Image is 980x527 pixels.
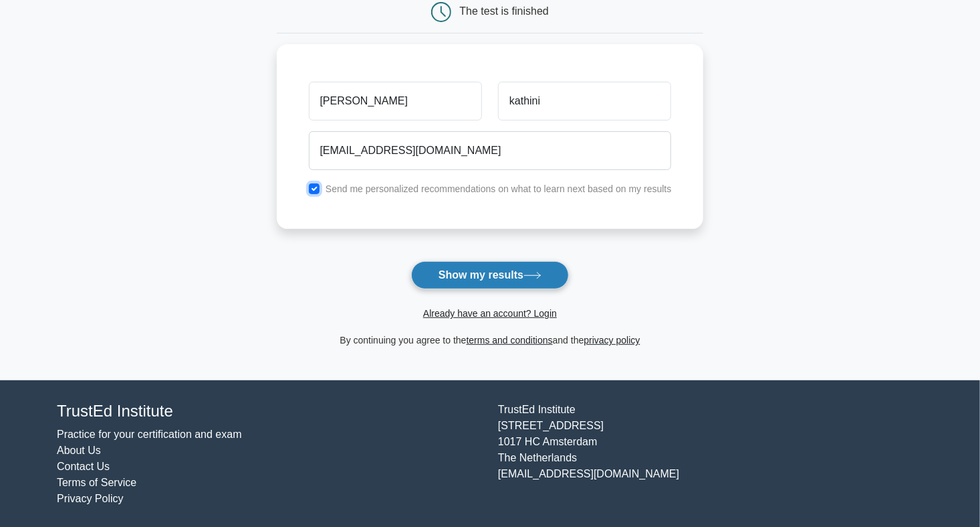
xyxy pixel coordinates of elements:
[309,131,672,170] input: Email
[57,429,242,440] a: Practice for your certification and exam
[57,461,110,472] a: Contact Us
[309,82,482,121] input: First name
[57,477,136,488] a: Terms of Service
[490,402,931,507] div: TrustEd Institute [STREET_ADDRESS] 1017 HC Amsterdam The Netherlands [EMAIL_ADDRESS][DOMAIN_NAME]
[460,5,549,17] div: The test is finished
[584,335,640,346] a: privacy policy
[57,402,482,421] h4: TrustEd Institute
[467,335,553,346] a: terms and conditions
[498,82,671,121] input: Last name
[57,445,101,456] a: About Us
[411,261,569,289] button: Show my results
[326,183,672,194] label: Send me personalized recommendations on what to learn next based on my results
[269,332,712,348] div: By continuing you agree to the and the
[57,493,124,504] a: Privacy Policy
[423,308,557,319] a: Already have an account? Login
